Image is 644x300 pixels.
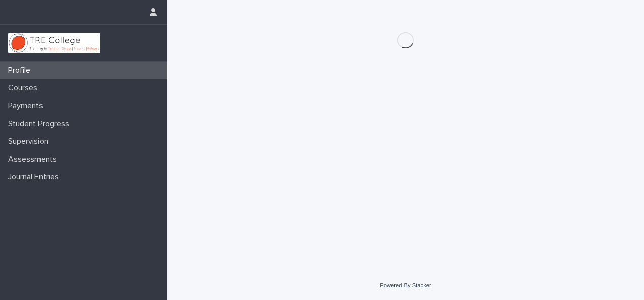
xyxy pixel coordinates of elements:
p: Courses [4,83,46,93]
p: Student Progress [4,119,77,129]
a: Powered By Stacker [380,282,431,288]
img: L01RLPSrRaOWR30Oqb5K [8,33,100,53]
p: Payments [4,101,51,111]
p: Profile [4,66,38,75]
p: Supervision [4,137,56,146]
p: Journal Entries [4,172,67,182]
p: Assessments [4,155,65,164]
